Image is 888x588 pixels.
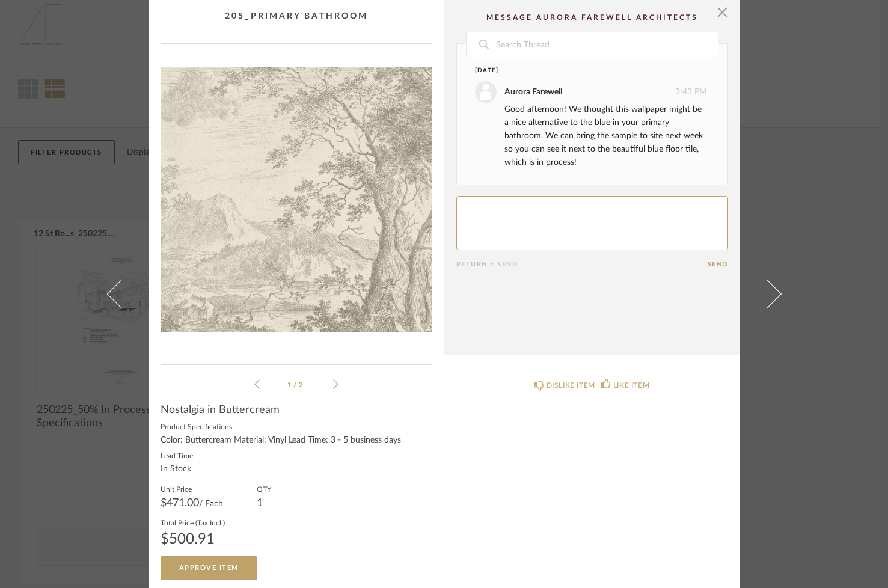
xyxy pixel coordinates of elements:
[475,81,707,103] div: 3:43 PM
[475,66,685,75] div: [DATE]
[161,556,257,580] button: Approve Item
[708,260,728,268] button: Send
[161,421,432,431] label: Product Specifications
[293,381,299,388] span: /
[161,44,432,355] div: 0
[161,44,432,355] img: 3e19b048-0713-465e-85e1-d6631604f1ef_1000x1000.jpg
[504,85,562,99] div: Aurora Farewell
[456,260,708,268] div: Return = Send
[161,498,199,509] span: $471.00
[547,379,595,391] div: DISLIKE ITEM
[161,436,432,446] div: Color: Buttercream Material: Vinyl Lead Time: 3 - 5 business days
[179,565,239,571] span: Approve Item
[161,450,193,460] label: Lead Time
[161,465,193,474] div: In Stock
[199,500,223,508] span: / Each
[613,379,649,391] div: LIKE ITEM
[299,381,305,388] span: 2
[161,484,223,494] label: Unit Price
[161,518,225,527] label: Total Price (Tax Incl.)
[257,498,271,508] div: 1
[161,532,225,547] div: $500.91
[161,403,280,417] span: Nostalgia in Buttercream
[257,484,271,494] label: QTY
[495,32,718,57] input: Search Thread
[504,103,707,169] div: Good afternoon! We thought this wallpaper might be a nice alternative to the blue in your primary...
[287,381,293,388] span: 1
